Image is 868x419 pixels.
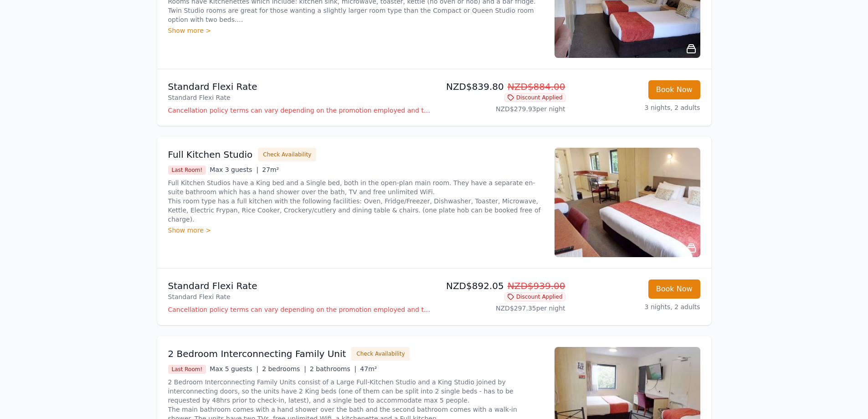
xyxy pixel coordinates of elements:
p: Standard Flexi Rate [168,292,431,301]
p: NZD$892.05 [438,279,565,292]
h3: Full Kitchen Studio [168,148,253,161]
p: Cancellation policy terms can vary depending on the promotion employed and the time of stay of th... [168,106,431,115]
button: Check Availability [258,148,316,161]
button: Book Now [648,279,700,299]
span: 2 bedrooms | [262,365,306,372]
p: Full Kitchen Studios have a King bed and a Single bed, both in the open-plan main room. They have... [168,178,544,224]
span: Max 5 guests | [210,365,258,372]
p: Standard Flexi Rate [168,80,431,93]
span: NZD$884.00 [508,81,565,92]
span: Last Room! [168,166,206,175]
span: Last Room! [168,365,206,374]
h3: 2 Bedroom Interconnecting Family Unit [168,347,346,360]
button: Book Now [648,80,700,99]
span: 27m² [262,166,279,173]
div: Show more > [168,226,544,235]
p: NZD$297.35 per night [438,304,565,313]
p: Standard Flexi Rate [168,279,431,292]
p: Standard Flexi Rate [168,93,431,102]
span: 47m² [360,365,377,372]
span: 2 bathrooms | [310,365,356,372]
p: 3 nights, 2 adults [573,103,700,112]
span: Max 3 guests | [210,166,258,173]
p: Cancellation policy terms can vary depending on the promotion employed and the time of stay of th... [168,305,431,314]
span: Discount Applied [504,93,565,102]
span: NZD$939.00 [508,280,565,291]
p: NZD$279.93 per night [438,104,565,114]
p: 3 nights, 2 adults [573,302,700,311]
p: NZD$839.80 [438,80,565,93]
button: Check Availability [351,347,410,361]
span: Discount Applied [504,292,565,301]
div: Show more > [168,26,544,35]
